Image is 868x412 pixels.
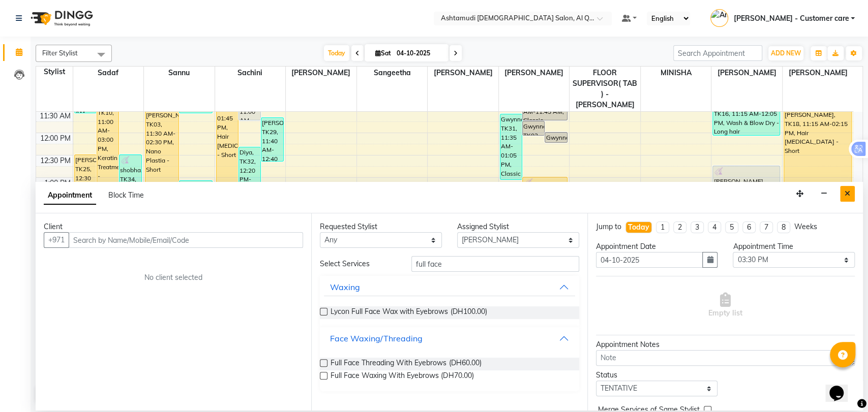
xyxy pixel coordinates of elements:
[673,45,762,61] input: Search Appointment
[713,100,780,135] div: [PERSON_NAME], TK16, 11:15 AM-12:05 PM, Wash & Blow Dry - Long hair
[768,46,803,60] button: ADD NEW
[357,67,428,79] span: Sangeetha
[596,241,718,252] div: Appointment Date
[711,67,782,79] span: [PERSON_NAME]
[713,166,780,209] div: [PERSON_NAME], TK21, 12:45 PM-01:45 PM, Creative Hair Cut
[331,370,473,383] span: Full Face Waxing With Eyebrows (DH70.00)
[742,221,756,233] li: 6
[144,67,215,79] span: Sannu
[641,67,711,79] span: MINISHA
[215,67,286,79] span: Sachini
[725,221,738,233] li: 5
[500,114,522,179] div: Gwynne, TK31, 11:35 AM-01:05 PM, Classic Manicure,Classic Pedicure
[44,221,303,232] div: Client
[733,13,849,24] span: [PERSON_NAME] - Customer care
[38,155,73,166] div: 12:30 PM
[708,293,742,319] span: Empty list
[733,241,855,252] div: Appointment Time
[69,232,303,248] input: Search by Name/Mobile/Email/Code
[26,4,96,33] img: logo
[38,111,73,121] div: 11:30 AM
[428,67,498,79] span: [PERSON_NAME]
[73,67,144,79] span: Sadaf
[42,178,73,188] div: 1:00 PM
[119,155,141,205] div: shobha, TK34, 12:30 PM-01:40 PM, Roots Color - [MEDICAL_DATA] Free
[783,67,853,79] span: [PERSON_NAME]
[261,118,283,161] div: [PERSON_NAME], TK29, 11:40 AM-12:40 PM, Wash & Blow Dry - Medium hair
[145,110,178,242] div: [PERSON_NAME], TK03, 11:30 AM-02:30 PM, Nano Plastia - Short
[36,67,73,77] div: Stylist
[499,67,570,79] span: [PERSON_NAME]
[411,256,579,272] input: Search by service name
[570,67,640,111] span: FLOOR SUPERVISOR( TAB ) -[PERSON_NAME]
[42,49,78,57] span: Filter Stylist
[710,9,728,27] img: Anila Thomas - Customer care
[330,332,423,344] div: Face Waxing/Threading
[656,221,669,233] li: 1
[331,358,481,370] span: Full Face Threading With Eyebrows (DH60.00)
[108,191,144,200] span: Block Time
[784,100,851,231] div: [PERSON_NAME], TK18, 11:15 AM-02:15 PM, Hair [MEDICAL_DATA] - Short
[596,221,621,232] div: Jump to
[324,329,575,347] button: Face Waxing/Threading
[38,133,73,144] div: 12:00 PM
[457,221,579,232] div: Assigned Stylist
[523,177,567,228] div: SABEENA, TK26, 01:00 PM-02:10 PM, Roots Color - [MEDICAL_DATA] Free
[44,186,96,205] span: Appointment
[840,186,855,202] button: Close
[320,221,442,232] div: Requested Stylist
[286,67,356,79] span: [PERSON_NAME]
[75,155,96,205] div: [PERSON_NAME], TK25, 12:30 PM-01:40 PM, Roots Color - [MEDICAL_DATA] Free
[794,221,817,232] div: Weeks
[68,272,279,283] div: No client selected
[324,278,575,296] button: Waxing
[239,147,260,183] div: Diya, TK32, 12:20 PM-01:10 PM, Wash & Blow Dry - Long hair
[324,45,349,61] span: Today
[179,181,213,239] div: Gwynne, TK31, 01:05 PM-02:25 PM, Eyebrow Threading,Upper Lip Waxing,Hair Trim With Wash
[312,259,404,269] div: Select Services
[628,222,649,233] div: Today
[217,77,238,209] div: [PERSON_NAME], TK04, 10:45 AM-01:45 PM, Hair [MEDICAL_DATA] - Short
[673,221,686,233] li: 2
[97,88,118,265] div: thaiba, TK10, 11:00 AM-03:00 PM, Keratin Treatment - Medium
[373,49,394,57] span: Sat
[331,306,487,319] span: Lycon Full Face Wax with Eyebrows (DH100.00)
[596,339,855,350] div: Appointment Notes
[523,121,544,135] div: Gwynne, TK02, 11:45 AM-12:05 PM, Eyebrow Threading
[596,370,718,381] div: Status
[44,232,69,248] button: +971
[596,252,703,268] input: yyyy-mm-dd
[771,49,801,57] span: ADD NEW
[691,221,704,233] li: 3
[777,221,790,233] li: 8
[545,133,566,142] div: Gwynne, TK02, 12:00 PM-12:15 PM, Upper Lip Threading
[760,221,773,233] li: 7
[394,46,444,61] input: 2025-10-04
[825,371,858,402] iframe: chat widget
[708,221,721,233] li: 4
[330,281,360,293] div: Waxing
